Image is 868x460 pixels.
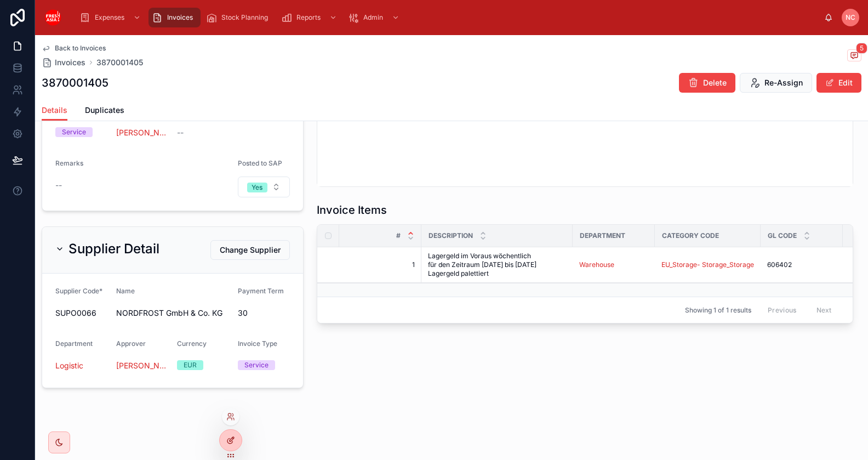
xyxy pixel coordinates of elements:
[252,183,262,192] div: Yes
[68,240,159,258] h2: Supplier Detail
[55,159,83,167] span: Remarks
[71,5,824,30] div: scrollable content
[55,57,85,68] span: Invoices
[85,105,124,116] span: Duplicates
[768,231,797,240] span: GL Code
[428,252,566,278] span: Lagergeld im Voraus wöchentlich für den Zeitraum [DATE] bis [DATE] Lagergeld palettiert
[184,360,197,370] div: EUR
[662,231,719,240] span: Category Code
[220,245,281,255] span: Change Supplier
[685,306,751,315] span: Showing 1 of 1 results
[221,13,268,22] span: Stock Planning
[85,100,124,122] a: Duplicates
[238,177,290,197] button: Select Button
[55,339,93,348] span: Department
[76,8,146,27] a: Expenses
[816,73,861,93] button: Edit
[42,75,108,90] h1: 3870001405
[42,105,67,116] span: Details
[44,9,62,26] img: App logo
[846,13,855,22] span: NC
[210,240,290,260] button: Change Supplier
[116,360,168,371] a: [PERSON_NAME]
[317,202,387,218] h1: Invoice Items
[116,339,146,348] span: Approver
[345,8,405,27] a: Admin
[238,339,277,348] span: Invoice Type
[95,13,124,22] span: Expenses
[352,260,415,269] span: 1
[579,260,614,269] a: Warehouse
[149,8,201,27] a: Invoices
[238,308,290,319] span: 30
[396,231,401,240] span: #
[62,127,86,137] div: Service
[177,339,207,348] span: Currency
[764,77,803,88] span: Re-Assign
[55,287,102,295] span: Supplier Code*
[580,231,625,240] span: Department
[55,360,83,371] a: Logistic
[55,44,106,53] span: Back to Invoices
[847,49,861,63] button: 5
[42,44,106,53] a: Back to Invoices
[679,73,735,93] button: Delete
[767,260,792,269] span: 606402
[296,13,321,22] span: Reports
[167,13,193,22] span: Invoices
[177,127,184,138] span: --
[42,100,67,121] a: Details
[96,57,143,68] a: 3870001405
[238,159,282,167] span: Posted to SAP
[429,231,473,240] span: Description
[740,73,812,93] button: Re-Assign
[238,287,284,295] span: Payment Term
[856,43,867,54] span: 5
[55,180,62,191] span: --
[116,127,168,138] a: [PERSON_NAME]
[55,308,107,319] span: SUPO0066
[116,287,135,295] span: Name
[703,77,727,88] span: Delete
[278,8,342,27] a: Reports
[363,13,383,22] span: Admin
[661,260,754,269] a: EU_Storage- Storage_Storage
[203,8,276,27] a: Stock Planning
[42,57,85,68] a: Invoices
[244,360,269,370] div: Service
[116,308,229,319] span: NORDFROST GmbH & Co. KG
